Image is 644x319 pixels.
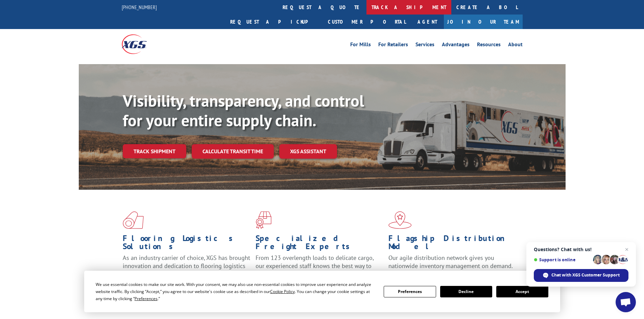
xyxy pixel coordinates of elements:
[388,211,412,229] img: xgs-icon-flagship-distribution-model-red
[192,144,274,159] a: Calculate transit time
[350,42,371,49] a: For Mills
[323,15,411,29] a: Customer Portal
[508,42,523,49] a: About
[388,254,513,270] span: Our agile distribution network gives you nationwide inventory management on demand.
[384,286,436,297] button: Preferences
[477,42,501,49] a: Resources
[534,247,628,252] span: Questions? Chat with us!
[256,211,271,229] img: xgs-icon-focused-on-flooring-red
[123,144,186,158] a: Track shipment
[270,289,295,294] span: Cookie Policy
[496,286,548,297] button: Accept
[378,42,408,49] a: For Retailers
[225,15,323,29] a: Request a pickup
[534,269,628,282] span: Chat with XGS Customer Support
[84,271,560,312] div: Cookie Consent Prompt
[279,144,337,159] a: XGS ASSISTANT
[123,211,144,229] img: xgs-icon-total-supply-chain-intelligence-red
[415,42,434,49] a: Services
[616,292,636,312] a: Open chat
[442,42,470,49] a: Advantages
[256,234,383,254] h1: Specialized Freight Experts
[123,254,250,278] span: As an industry carrier of choice, XGS has brought innovation and dedication to flooring logistics...
[440,286,492,297] button: Decline
[135,296,158,301] span: Preferences
[256,254,383,284] p: From 123 overlength loads to delicate cargo, our experienced staff knows the best way to move you...
[388,234,516,254] h1: Flagship Distribution Model
[122,4,157,10] a: [PHONE_NUMBER]
[411,15,444,29] a: Agent
[96,281,376,302] div: We use essential cookies to make our site work. With your consent, we may also use non-essential ...
[123,234,251,254] h1: Flooring Logistics Solutions
[534,257,591,262] span: Support is online
[444,15,523,29] a: Join Our Team
[551,272,620,278] span: Chat with XGS Customer Support
[123,90,364,131] b: Visibility, transparency, and control for your entire supply chain.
